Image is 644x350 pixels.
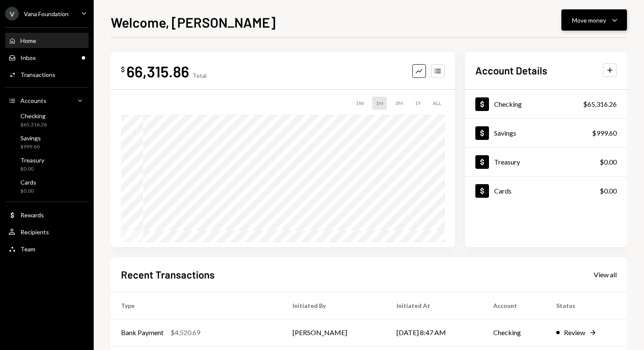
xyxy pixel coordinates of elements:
[121,65,125,74] div: $
[465,148,627,176] a: Treasury$0.00
[494,129,516,137] div: Savings
[483,292,546,319] th: Account
[5,110,89,130] a: Checking$65,316.26
[20,71,55,78] div: Transactions
[20,112,47,120] div: Checking
[564,327,585,338] div: Review
[594,270,617,279] a: View all
[465,90,627,118] a: Checking$65,316.26
[126,62,189,81] div: 66,315.86
[282,319,387,346] td: [PERSON_NAME]
[20,188,36,195] div: $0.00
[494,187,512,195] div: Cards
[193,72,207,79] div: Total
[475,63,547,77] h2: Account Details
[429,97,445,110] div: ALL
[20,143,41,151] div: $999.60
[465,119,627,147] a: Savings$999.60
[5,241,89,256] a: Team
[170,327,200,338] div: $4,520.69
[5,93,89,108] a: Accounts
[583,99,617,109] div: $65,316.26
[600,157,617,167] div: $0.00
[20,157,44,164] div: Treasury
[20,134,41,142] div: Savings
[411,97,424,110] div: 1Y
[5,154,89,174] a: Treasury$0.00
[572,16,606,25] div: Move money
[121,267,215,282] h2: Recent Transactions
[20,211,44,219] div: Rewards
[121,327,164,338] div: Bank Payment
[465,176,627,205] a: Cards$0.00
[5,176,89,196] a: Cards$0.00
[592,128,617,138] div: $999.60
[386,319,483,346] td: [DATE] 8:47 AM
[5,207,89,222] a: Rewards
[20,245,35,253] div: Team
[372,97,387,110] div: 1M
[600,186,617,196] div: $0.00
[386,292,483,319] th: Initiated At
[561,9,627,31] button: Move money
[20,54,36,61] div: Inbox
[282,292,387,319] th: Initiated By
[5,132,89,152] a: Savings$999.60
[20,121,47,128] div: $65,316.26
[5,50,89,65] a: Inbox
[5,7,19,20] div: V
[24,10,69,17] div: Vana Foundation
[20,165,44,173] div: $0.00
[352,97,367,110] div: 1W
[111,14,276,31] h1: Welcome, [PERSON_NAME]
[5,33,89,48] a: Home
[483,319,546,346] td: Checking
[20,179,36,186] div: Cards
[594,270,617,279] div: View all
[20,228,49,236] div: Recipients
[392,97,406,110] div: 3M
[20,37,36,44] div: Home
[546,292,627,319] th: Status
[494,100,522,108] div: Checking
[5,224,89,239] a: Recipients
[20,97,46,104] div: Accounts
[111,292,282,319] th: Type
[494,158,520,166] div: Treasury
[5,67,89,82] a: Transactions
